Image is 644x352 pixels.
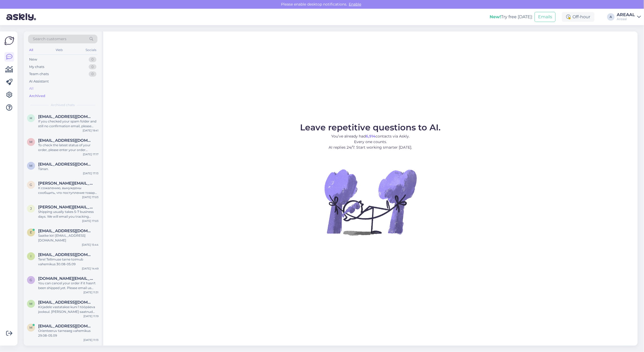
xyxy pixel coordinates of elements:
[38,281,99,290] div: You can cancel your order if it hasn't been shipped yet. Please email us your cancellation reques...
[300,134,441,150] p: You’ve already had contacts via Askly. Every one counts. AI replies 24/7. Start working smarter [...
[30,254,32,258] span: i
[82,195,99,199] div: [DATE] 17:03
[366,134,375,139] b: 6,914
[38,119,99,129] div: If you checked your spam folder and still no confirmation email, please contact us for help. Send...
[38,186,99,195] div: К сожалению, вынуждены сообщить, что поступление товара Philips HX3826/33 на наш склад в настояще...
[30,116,32,120] span: h
[562,12,594,22] div: Off-hour
[30,140,33,144] span: m
[30,326,33,330] span: m
[607,13,615,21] div: A
[38,209,99,219] div: Shipping usually takes 5-7 business days. We will email you tracking details when it ships. For m...
[300,122,441,132] span: Leave repetitive questions to AI.
[30,278,32,282] span: g
[29,71,49,77] div: Team chats
[89,71,96,77] div: 0
[490,14,501,19] b: New!
[82,243,99,247] div: [DATE] 15:44
[347,2,363,7] span: Enable
[30,230,32,234] span: e
[535,12,556,22] button: Emails
[38,162,93,167] span: mariliis89.lepist@gmail.com
[38,167,99,171] div: Tänan.
[84,47,97,53] div: Socials
[38,324,93,328] span: makc.aromae@gmail.com
[83,314,99,318] div: [DATE] 11:19
[38,305,99,314] div: Kirjadele vastatakse kuni 1 tööpäeva jooksul. [PERSON_NAME] saatnud eile kirja, siis sellele vast...
[89,57,96,62] div: 0
[4,36,14,46] img: Askly Logo
[38,300,93,305] span: mesevradaniil@gmail.com
[55,47,64,53] div: Web
[38,257,99,267] div: Tere! Tellimuse tarne toimub vahemikus 30.08-05.09
[89,64,96,70] div: 0
[83,338,99,342] div: [DATE] 11:13
[38,181,93,186] span: galina.gallit@gmail.com
[82,219,99,223] div: [DATE] 17:03
[83,290,99,294] div: [DATE] 11:31
[30,207,32,211] span: j
[30,302,33,306] span: m
[38,138,93,143] span: mehmetttoral@yahoo.com
[617,13,635,17] div: AREAAL
[38,276,93,281] span: gvidas.cr@gmail.com
[490,14,533,20] div: Try free [DATE]:
[29,79,49,84] div: AI Assistant
[30,183,32,187] span: g
[38,252,93,257] span: irina.lindberg70@gmail.com
[83,129,99,132] div: [DATE] 19:41
[83,171,99,175] div: [DATE] 17:13
[29,64,44,70] div: My chats
[617,13,641,21] a: AREAALAreaal
[28,47,34,53] div: All
[29,93,45,99] div: Archived
[323,154,418,250] img: No Chat active
[83,152,99,156] div: [DATE] 17:17
[38,114,93,119] span: helenez@hot.ee
[38,205,93,209] span: jane.riin.niit@gmail.com
[38,143,99,152] div: To check the latest status of your order, please enter your order number and email on one of thes...
[29,57,37,62] div: New
[38,328,99,338] div: Orienteeruv tarneaeg vahemikus 29.08-05.09
[33,36,66,42] span: Search customers
[38,228,93,233] span: erikpetrov23@gmail.com
[51,103,75,107] span: Archived chats
[29,86,34,91] div: All
[82,267,99,271] div: [DATE] 14:49
[617,17,635,21] div: Areaal
[30,164,33,168] span: m
[38,233,99,243] div: Saatke kiri [EMAIL_ADDRESS][DOMAIN_NAME]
